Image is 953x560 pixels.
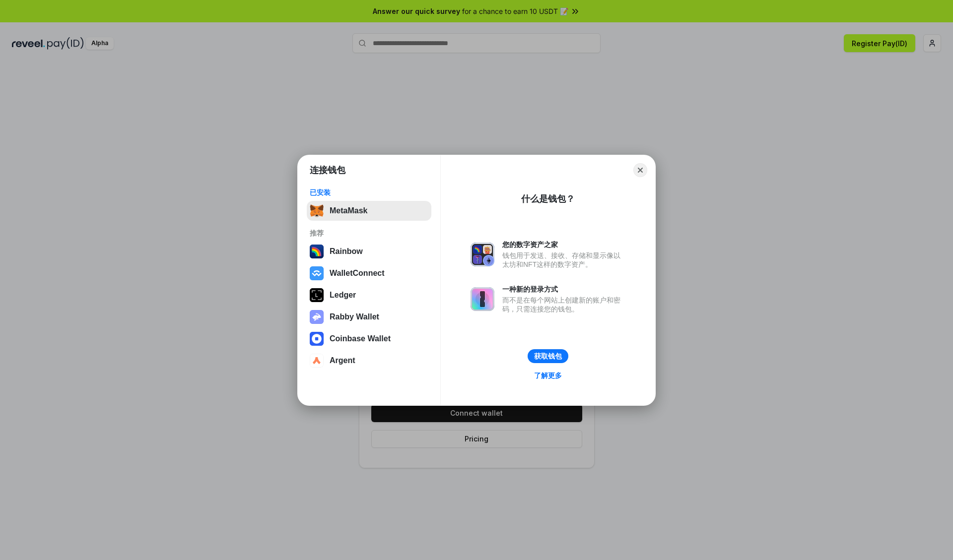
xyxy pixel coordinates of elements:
[307,351,431,371] button: Argent
[502,251,625,269] div: 钱包用于发送、接收、存储和显示像以太坊和NFT这样的数字资产。
[307,201,431,221] button: MetaMask
[521,193,575,205] div: 什么是钱包？
[310,354,324,368] img: svg+xml,%3Csvg%20width%3D%2228%22%20height%3D%2228%22%20viewBox%3D%220%200%2028%2028%22%20fill%3D...
[310,288,324,302] img: svg+xml,%3Csvg%20xmlns%3D%22http%3A%2F%2Fwww.w3.org%2F2000%2Fsvg%22%20width%3D%2228%22%20height%3...
[330,334,391,343] div: Coinbase Wallet
[528,369,568,382] a: 了解更多
[502,285,625,294] div: 一种新的登录方式
[330,269,385,278] div: WalletConnect
[528,349,568,363] button: 获取钱包
[330,291,356,300] div: Ledger
[534,371,562,380] div: 了解更多
[633,163,647,177] button: Close
[310,229,428,238] div: 推荐
[534,352,562,361] div: 获取钱包
[330,312,379,321] div: Rabby Wallet
[330,356,355,365] div: Argent
[307,242,431,261] button: Rainbow
[330,206,367,215] div: MetaMask
[330,247,363,256] div: Rainbow
[471,287,494,311] img: svg+xml,%3Csvg%20xmlns%3D%22http%3A%2F%2Fwww.w3.org%2F2000%2Fsvg%22%20fill%3D%22none%22%20viewBox...
[307,263,431,283] button: WalletConnect
[502,240,625,249] div: 您的数字资产之家
[310,266,324,280] img: svg+xml,%3Csvg%20width%3D%2228%22%20height%3D%2228%22%20viewBox%3D%220%200%2028%2028%22%20fill%3D...
[502,296,625,313] div: 而不是在每个网站上创建新的账户和密码，只需连接您的钱包。
[310,245,324,258] img: svg+xml,%3Csvg%20width%3D%22120%22%20height%3D%22120%22%20viewBox%3D%220%200%20120%20120%22%20fil...
[310,164,345,176] h1: 连接钱包
[310,188,428,197] div: 已安装
[310,332,324,346] img: svg+xml,%3Csvg%20width%3D%2228%22%20height%3D%2228%22%20viewBox%3D%220%200%2028%2028%22%20fill%3D...
[471,243,494,266] img: svg+xml,%3Csvg%20xmlns%3D%22http%3A%2F%2Fwww.w3.org%2F2000%2Fsvg%22%20fill%3D%22none%22%20viewBox...
[307,329,431,349] button: Coinbase Wallet
[307,307,431,327] button: Rabby Wallet
[307,285,431,305] button: Ledger
[310,204,324,218] img: svg+xml,%3Csvg%20fill%3D%22none%22%20height%3D%2233%22%20viewBox%3D%220%200%2035%2033%22%20width%...
[310,310,324,324] img: svg+xml,%3Csvg%20xmlns%3D%22http%3A%2F%2Fwww.w3.org%2F2000%2Fsvg%22%20fill%3D%22none%22%20viewBox...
